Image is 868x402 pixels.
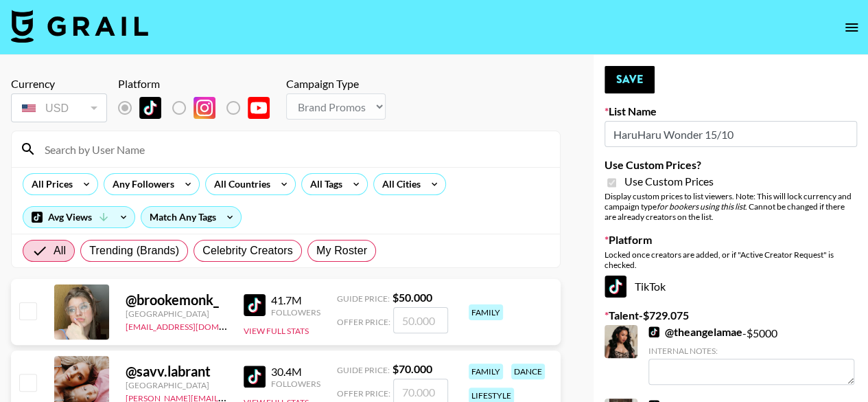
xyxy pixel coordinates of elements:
[605,104,857,118] label: List Name
[23,207,134,227] div: Avg Views
[605,276,857,298] div: TikTok
[469,364,503,379] div: family
[139,97,161,119] img: TikTok
[271,293,320,307] div: 41.7M
[337,365,390,375] span: Guide Price:
[605,276,626,298] img: TikTok
[126,291,227,309] div: @ brookemonk_
[648,326,659,337] img: TikTok
[838,14,865,41] button: open drawer
[657,201,745,212] em: for bookers using this list
[11,77,107,91] div: Currency
[337,317,390,327] span: Offer Price:
[244,294,266,316] img: TikTok
[316,243,367,259] span: My Roster
[605,233,857,247] label: Platform
[605,158,857,172] label: Use Custom Prices?
[392,362,432,375] strong: $ 70.000
[54,243,66,259] span: All
[648,325,742,339] a: @theangelamae
[244,366,266,388] img: TikTok
[337,388,390,399] span: Offer Price:
[271,379,320,389] div: Followers
[648,325,854,385] div: - $ 5000
[193,97,215,119] img: Instagram
[126,380,227,390] div: [GEOGRAPHIC_DATA]
[469,304,503,320] div: family
[337,293,390,304] span: Guide Price:
[271,307,320,317] div: Followers
[36,138,552,160] input: Search by User Name
[286,77,386,91] div: Campaign Type
[271,365,320,379] div: 30.4M
[624,175,714,188] span: Use Custom Prices
[392,291,432,304] strong: $ 50.000
[11,10,148,43] img: Grail Talent
[648,346,854,356] div: Internal Notes:
[118,77,281,91] div: Platform
[126,309,227,319] div: [GEOGRAPHIC_DATA]
[302,174,345,194] div: All Tags
[605,191,857,222] div: Display custom prices to list viewers. Note: This will lock currency and campaign type . Cannot b...
[244,326,309,336] button: View Full Stats
[605,309,857,322] label: Talent - $ 729.075
[248,97,270,119] img: YouTube
[605,66,655,93] button: Save
[104,174,177,194] div: Any Followers
[11,91,107,125] div: Currency is locked to USD
[89,243,179,259] span: Trending (Brands)
[23,174,75,194] div: All Prices
[14,96,104,120] div: USD
[393,307,448,333] input: 50.000
[126,319,263,332] a: [EMAIL_ADDRESS][DOMAIN_NAME]
[206,174,273,194] div: All Countries
[511,364,545,379] div: dance
[118,93,281,122] div: List locked to TikTok.
[126,363,227,380] div: @ savv.labrant
[202,243,293,259] span: Celebrity Creators
[141,207,241,227] div: Match Any Tags
[374,174,423,194] div: All Cities
[605,249,857,270] div: Locked once creators are added, or if "Active Creator Request" is checked.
